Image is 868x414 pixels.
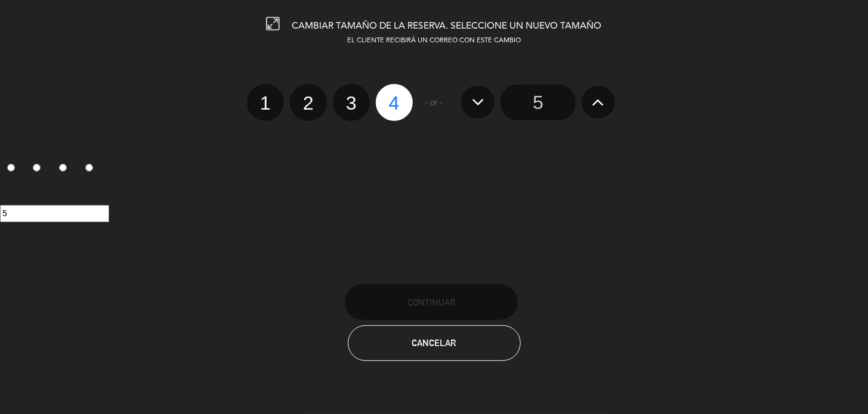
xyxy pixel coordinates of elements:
[33,164,41,172] input: 2
[412,338,456,348] span: Cancelar
[52,158,79,179] label: 3
[59,164,67,172] input: 3
[376,84,413,121] label: 4
[347,38,521,44] span: EL CLIENTE RECIBIRÁ UN CORREO CON ESTE CAMBIO
[7,164,15,172] input: 1
[333,84,370,121] label: 3
[345,284,518,320] button: Continuar
[247,84,284,121] label: 1
[425,96,443,110] span: - or -
[348,325,521,361] button: Cancelar
[290,84,327,121] label: 2
[26,158,52,179] label: 2
[85,164,93,172] input: 4
[407,297,455,307] span: Continuar
[78,158,104,179] label: 4
[292,21,602,31] span: CAMBIAR TAMAÑO DE LA RESERVA. SELECCIONE UN NUEVO TAMAÑO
